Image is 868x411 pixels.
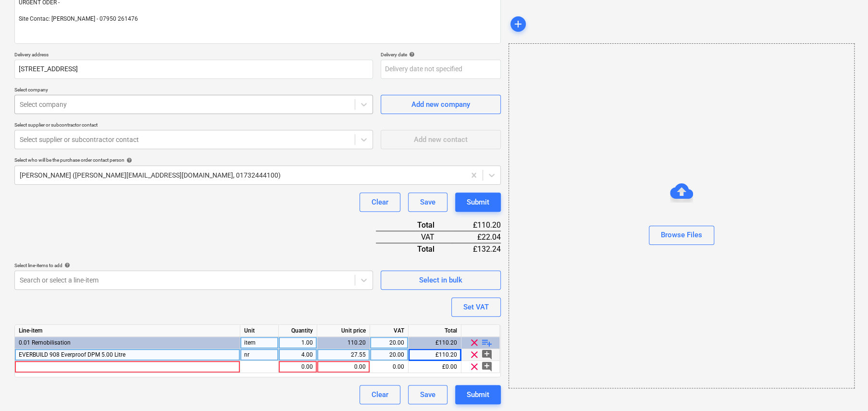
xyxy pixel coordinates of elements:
button: Clear [360,193,400,212]
div: Select line-items to add [14,262,373,269]
div: VAT [376,231,450,243]
button: Add new company [381,95,501,114]
button: Select in bulk [381,270,501,290]
div: Browse Files [508,43,855,388]
button: Set VAT [451,297,501,317]
iframe: Chat Widget [820,365,868,411]
div: Add new company [411,98,470,111]
button: Submit [455,385,501,404]
div: 0.00 [283,361,313,373]
span: 0.01 Remobilisation [19,339,71,346]
div: Total [376,219,450,231]
button: Clear [360,385,400,404]
div: Total [409,325,461,337]
div: 20.00 [374,337,404,349]
div: 110.20 [321,337,366,349]
div: Select in bulk [419,274,462,286]
div: Save [420,388,435,401]
div: Set VAT [463,301,489,313]
div: £110.20 [409,349,461,361]
div: £22.04 [450,231,501,243]
button: Save [408,193,447,212]
div: 1.00 [283,337,313,349]
div: Select who will be the purchase order contact person [14,157,501,163]
div: Line-item [15,325,240,337]
div: 0.00 [374,361,404,373]
div: nr [240,349,279,361]
div: Total [376,243,450,255]
div: 20.00 [374,349,404,361]
button: Browse Files [649,226,714,245]
span: add [512,18,524,30]
div: £110.20 [450,219,501,231]
input: Delivery address [14,60,373,79]
input: Delivery date not specified [381,60,501,79]
div: 0.00 [321,361,366,373]
span: clear [469,349,480,360]
p: Delivery address [14,51,373,60]
span: clear [469,361,480,372]
span: add_comment [481,361,493,372]
button: Submit [455,193,501,212]
div: Submit [467,196,489,208]
span: help [62,262,70,268]
div: 27.55 [321,349,366,361]
div: 4.00 [283,349,313,361]
button: Save [408,385,447,404]
div: VAT [370,325,409,337]
p: Select company [14,87,373,95]
span: help [124,157,132,163]
div: £132.24 [450,243,501,255]
p: Select supplier or subcontractor contact [14,122,373,130]
div: Unit [240,325,279,337]
div: £0.00 [409,361,461,373]
div: Unit price [317,325,370,337]
div: item [240,337,279,349]
div: Clear [372,196,388,208]
div: Quantity [279,325,317,337]
div: £110.20 [409,337,461,349]
div: Clear [372,388,388,401]
span: EVERBUILD 908 Everproof DPM 5.00 Litre [19,351,125,358]
div: Save [420,196,435,208]
span: help [407,51,415,57]
div: Submit [467,388,489,401]
span: playlist_add [481,337,493,348]
div: Browse Files [661,229,702,241]
div: Delivery date [381,51,501,58]
span: add_comment [481,349,493,360]
span: clear [469,337,480,348]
